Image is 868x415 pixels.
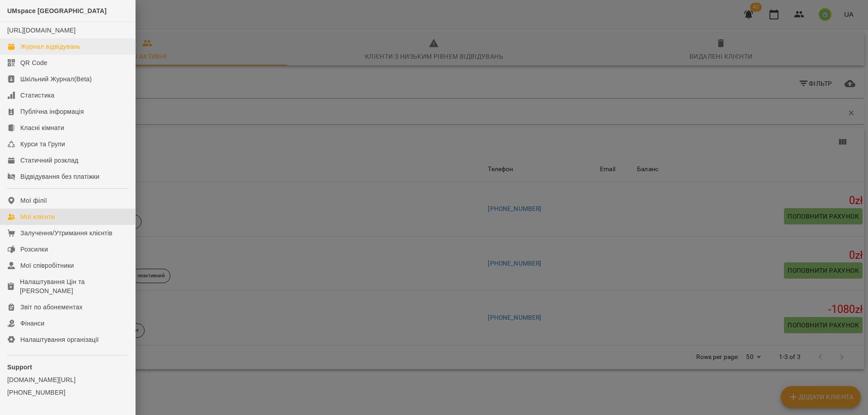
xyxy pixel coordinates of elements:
[20,245,48,254] div: Розсилки
[20,75,92,84] div: Шкільний Журнал(Beta)
[7,363,128,372] p: Support
[20,123,64,132] div: Класні кімнати
[20,156,78,165] div: Статичний розклад
[20,107,84,116] div: Публічна інформація
[20,212,55,221] div: Мої клієнти
[7,7,107,14] span: UMspace [GEOGRAPHIC_DATA]
[7,27,75,34] a: [URL][DOMAIN_NAME]
[20,261,74,270] div: Мої співробітники
[20,196,47,205] div: Мої філії
[7,375,128,384] a: [DOMAIN_NAME][URL]
[20,319,44,328] div: Фінанси
[20,172,99,181] div: Відвідування без платіжки
[20,303,83,312] div: Звіт по абонементах
[20,42,80,51] div: Журнал відвідувань
[20,140,65,149] div: Курси та Групи
[20,91,55,100] div: Статистика
[20,58,47,67] div: QR Code
[20,228,113,238] div: Залучення/Утримання клієнтів
[7,388,128,397] a: [PHONE_NUMBER]
[20,277,128,295] div: Налаштування Цін та [PERSON_NAME]
[20,335,99,344] div: Налаштування організації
